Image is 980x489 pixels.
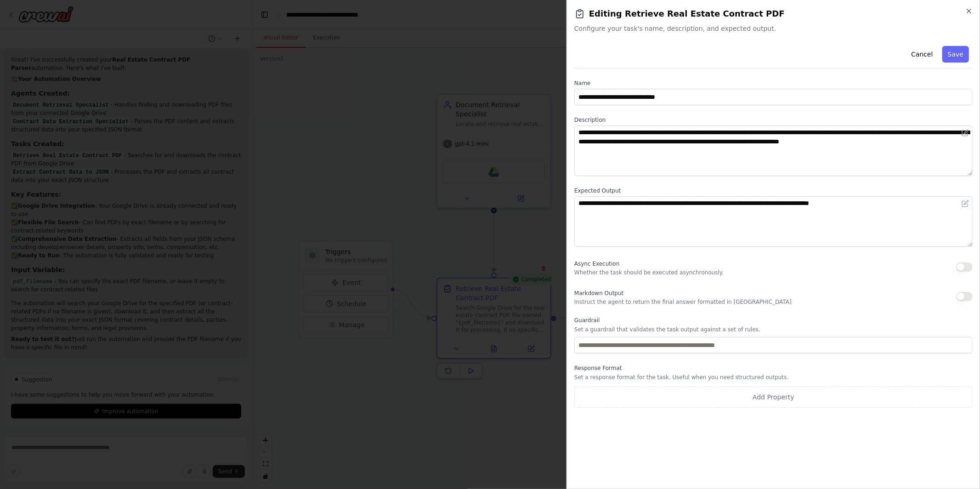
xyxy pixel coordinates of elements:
label: Guardrail [574,317,973,324]
button: Add Property [574,387,973,408]
button: Save [942,46,969,63]
label: Name [574,80,973,87]
p: Instruct the agent to return the final answer formatted in [GEOGRAPHIC_DATA] [574,298,792,306]
span: Markdown Output [574,290,623,296]
label: Description [574,116,973,124]
label: Response Format [574,364,973,372]
span: Configure your task's name, description, and expected output. [574,24,973,33]
label: Expected Output [574,187,973,194]
button: Open in editor [960,127,971,138]
button: Open in editor [960,198,971,209]
p: Whether the task should be executed asynchronously. [574,269,724,276]
span: Async Execution [574,261,619,267]
p: Set a guardrail that validates the task output against a set of rules. [574,326,973,333]
h2: Editing Retrieve Real Estate Contract PDF [574,7,973,20]
p: Set a response format for the task. Useful when you need structured outputs. [574,374,973,381]
button: Cancel [906,46,938,63]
